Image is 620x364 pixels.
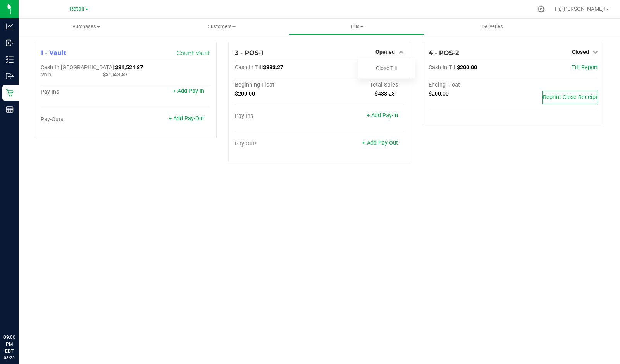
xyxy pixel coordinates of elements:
[235,91,255,97] span: $200.00
[6,22,14,30] inline-svg: Analytics
[41,49,66,56] span: 1 - Vault
[6,56,14,63] inline-svg: Inventory
[572,64,598,71] a: Till Report
[6,106,14,113] inline-svg: Reports
[235,49,263,56] span: 3 - POS-1
[103,72,127,77] span: $31,524.87
[41,72,52,77] span: Main:
[429,91,449,97] span: $200.00
[375,49,395,55] span: Opened
[555,6,605,12] span: Hi, [PERSON_NAME]!
[543,94,598,101] span: Reprint Close Receipt
[173,88,204,94] a: + Add Pay-In
[19,23,154,30] span: Purchases
[177,50,210,56] a: Count Vault
[289,23,424,30] span: Tills
[8,302,31,325] iframe: Resource center
[115,64,143,71] span: $31,524.87
[429,82,513,89] div: Ending Float
[235,64,263,71] span: Cash In Till
[3,334,15,355] p: 09:00 PM EDT
[3,355,15,361] p: 08/25
[41,64,115,71] span: Cash In [GEOGRAPHIC_DATA]:
[471,23,513,30] span: Deliveries
[457,64,477,71] span: $200.00
[6,39,14,47] inline-svg: Inbound
[19,19,154,35] a: Purchases
[319,82,404,89] div: Total Sales
[376,65,397,71] a: Close Till
[425,19,560,35] a: Deliveries
[6,72,14,80] inline-svg: Outbound
[6,89,14,97] inline-svg: Retail
[154,23,289,30] span: Customers
[542,91,598,104] button: Reprint Close Receipt
[263,64,283,71] span: $383.27
[572,49,589,55] span: Closed
[70,6,84,12] span: Retail
[41,89,125,96] div: Pay-Ins
[375,91,395,97] span: $438.23
[367,112,398,119] a: + Add Pay-In
[289,19,424,35] a: Tills
[429,49,459,56] span: 4 - POS-2
[235,82,319,89] div: Beginning Float
[429,64,457,71] span: Cash In Till
[536,5,546,13] div: Manage settings
[362,140,398,146] a: + Add Pay-Out
[235,140,319,147] div: Pay-Outs
[235,113,319,120] div: Pay-Ins
[154,19,289,35] a: Customers
[41,116,125,123] div: Pay-Outs
[169,115,204,122] a: + Add Pay-Out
